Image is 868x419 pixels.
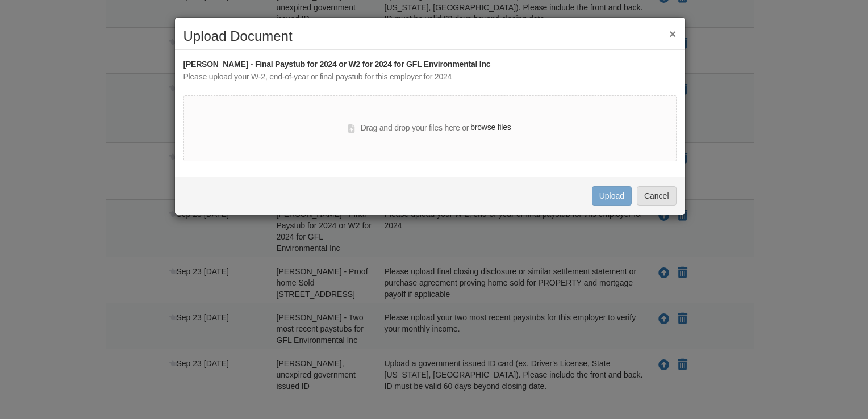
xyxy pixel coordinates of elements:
[183,71,677,83] div: Please upload your W-2, end-of-year or final paystub for this employer for 2024
[470,121,511,134] label: browse files
[348,121,511,135] div: Drag and drop your files here or
[637,186,677,206] button: Cancel
[183,29,677,44] h2: Upload Document
[183,58,677,71] div: [PERSON_NAME] - Final Paystub for 2024 or W2 for 2024 for GFL Environmental Inc
[669,28,676,40] button: ×
[592,186,632,206] button: Upload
